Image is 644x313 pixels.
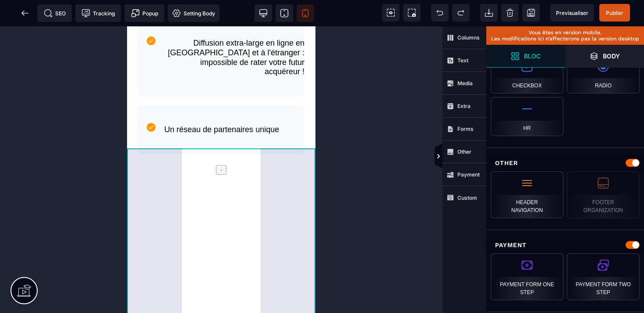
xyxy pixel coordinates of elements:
[491,171,563,218] div: Header navigation
[44,9,66,18] span: SEO
[567,253,640,300] div: Payment Form Two Step
[491,54,563,94] div: Checkbox
[556,10,588,16] span: Previsualiser
[486,155,644,171] div: Other
[457,194,477,201] strong: Custom
[491,36,640,42] p: Les modifications ici n’affecterons pas la version desktop
[491,97,563,136] div: Hr
[603,53,620,59] strong: Body
[37,12,177,50] div: Diffusion extra-large en ligne en [GEOGRAPHIC_DATA] et à l'étranger : impossible de rater votre f...
[606,10,623,16] span: Publier
[382,4,400,22] span: View components
[565,45,644,68] span: Open Layer Manager
[524,53,541,59] strong: Bloc
[486,237,644,253] div: Payment
[457,80,473,86] strong: Media
[81,9,115,18] span: Tracking
[131,9,158,18] span: Popup
[567,171,640,218] div: Footer Organization
[37,97,177,111] text: Un réseau de partenaires unique
[457,171,480,178] strong: Payment
[457,126,474,132] strong: Forms
[457,34,480,41] strong: Columns
[457,57,468,64] strong: Text
[491,253,563,300] div: Payment Form One Step
[20,10,28,19] img: 7126ff4599d2c04edf5294bfb35faa18_tick.png
[550,4,594,22] span: Preview
[20,97,28,105] img: 7126ff4599d2c04edf5294bfb35faa18_tick.png
[567,54,640,94] div: Radio
[486,45,565,68] span: Open Blocks
[457,103,471,109] strong: Extra
[172,9,215,18] span: Setting Body
[491,29,640,36] p: Vous êtes en version mobile.
[403,4,421,22] span: Screenshot
[457,148,471,155] strong: Other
